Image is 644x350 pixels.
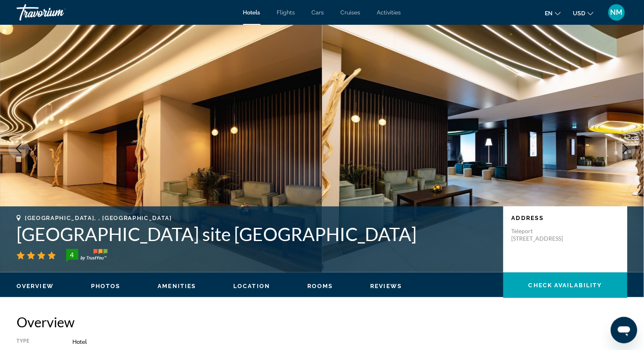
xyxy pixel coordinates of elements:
[17,314,627,330] h2: Overview
[503,272,627,298] button: Check Availability
[573,10,586,17] span: USD
[512,215,619,221] p: Address
[615,138,636,159] button: Next image
[233,282,270,290] button: Location
[25,215,172,221] span: [GEOGRAPHIC_DATA], , [GEOGRAPHIC_DATA]
[545,7,561,19] button: Change language
[158,282,196,290] button: Amenities
[17,2,99,23] a: Travorium
[377,9,401,16] a: Activities
[611,317,637,343] iframe: Bouton de lancement de la fenêtre de messagerie
[17,282,54,290] button: Overview
[91,282,121,290] button: Photos
[64,250,80,260] div: 4
[277,9,295,16] a: Flights
[66,249,108,262] img: trustyou-badge-hor.svg
[606,4,627,21] button: User Menu
[307,283,333,289] span: Rooms
[233,283,270,289] span: Location
[573,7,594,19] button: Change currency
[8,138,29,159] button: Previous image
[512,227,578,242] p: Teleport [STREET_ADDRESS]
[341,9,361,16] a: Cruises
[17,223,495,245] h1: [GEOGRAPHIC_DATA] site [GEOGRAPHIC_DATA]
[529,282,602,289] span: Check Availability
[17,338,52,345] div: Type
[371,283,402,289] span: Reviews
[243,9,261,16] a: Hotels
[610,8,623,17] span: NM
[72,338,627,345] div: Hotel
[91,283,121,289] span: Photos
[371,282,402,290] button: Reviews
[158,283,196,289] span: Amenities
[307,282,333,290] button: Rooms
[545,10,553,17] span: en
[312,9,324,16] a: Cars
[17,283,54,289] span: Overview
